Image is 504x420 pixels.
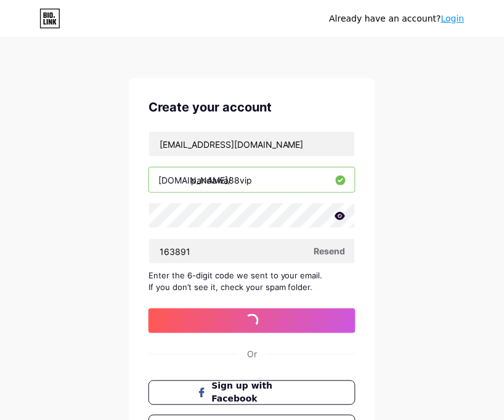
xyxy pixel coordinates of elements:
[148,98,356,116] div: Create your account
[149,132,355,156] input: Email
[330,12,465,25] div: Already have an account?
[314,244,346,257] span: Resend
[441,14,465,23] a: Login
[247,348,257,361] div: Or
[158,174,231,187] div: [DOMAIN_NAME]/
[212,380,307,406] span: Sign up with Facebook
[148,381,356,405] button: Sign up with Facebook
[149,239,355,264] input: Paste login code
[148,269,356,294] div: Enter the 6-digit code we sent to your email. If you don’t see it, check your spam folder.
[149,168,355,192] input: username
